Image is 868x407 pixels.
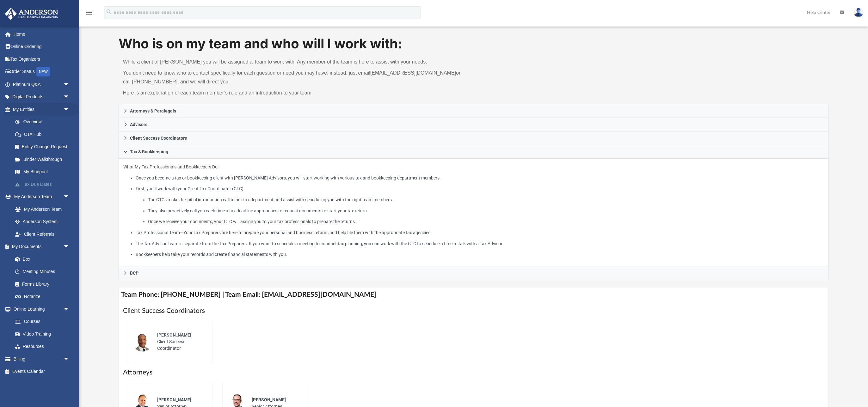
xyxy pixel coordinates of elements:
[63,91,76,104] span: arrow_drop_down
[9,278,73,290] a: Forms Library
[119,104,829,118] a: Attorneys & Paralegals
[119,266,829,280] a: BCP
[119,145,829,159] a: Tax & Bookkeeping
[63,240,76,253] span: arrow_drop_down
[148,218,824,226] li: Once we receive your documents, your CTC will assign you to your tax professionals to prepare the...
[157,397,191,402] span: [PERSON_NAME]
[130,136,187,140] span: Client Success Coordinators
[123,58,469,66] p: While a client of [PERSON_NAME] you will be assigned a Team to work with. Any member of the team ...
[123,69,469,86] p: You don’t need to know who to contact specifically for each question or need you may have; instea...
[136,229,824,237] li: Tax Professional Team—Your Tax Preparers are here to prepare your personal and business returns a...
[136,174,824,182] li: Once you become a tax or bookkeeping client with [PERSON_NAME] Advisors, you will start working w...
[63,103,76,116] span: arrow_drop_down
[4,240,76,253] a: My Documentsarrow_drop_down
[3,8,60,20] img: Anderson Advisors Platinum Portal
[106,9,113,15] i: search
[4,353,79,365] a: Billingarrow_drop_down
[136,185,824,226] li: First, you’ll work with your Client Tax Coordinator (CTC)
[63,78,76,91] span: arrow_drop_down
[9,116,79,128] a: Overview
[252,397,286,402] span: [PERSON_NAME]
[9,315,76,328] a: Courses
[85,12,93,16] a: menu
[119,131,829,145] a: Client Success Coordinators
[4,65,79,78] a: Order StatusNEW
[4,365,79,378] a: Events Calendar
[9,153,79,166] a: Binder Walkthrough
[4,40,79,53] a: Online Ordering
[9,253,73,265] a: Box
[130,271,139,275] span: BCP
[148,207,824,215] li: They also proactively call you each time a tax deadline approaches to request documents to start ...
[123,306,824,315] h1: Client Success Coordinators
[119,34,829,53] h1: Who is on my team and who will I work with:
[123,88,469,97] p: Here is an explanation of each team member’s role and an introduction to your team.
[9,265,76,278] a: Meeting Minutes
[130,149,168,154] span: Tax & Bookkeeping
[123,368,824,377] h1: Attorneys
[4,303,76,315] a: Online Learningarrow_drop_down
[4,78,79,91] a: Platinum Q&Aarrow_drop_down
[153,327,208,356] div: Client Success Coordinator
[130,122,147,127] span: Advisors
[9,228,76,240] a: Client Referrals
[9,166,76,178] a: My Blueprint
[157,332,191,337] span: [PERSON_NAME]
[370,70,456,76] a: [EMAIL_ADDRESS][DOMAIN_NAME]
[119,118,829,131] a: Advisors
[85,9,93,16] i: menu
[9,328,73,340] a: Video Training
[4,103,79,116] a: My Entitiesarrow_drop_down
[36,67,50,76] div: NEW
[63,353,76,366] span: arrow_drop_down
[136,240,824,248] li: The Tax Advisor Team is separate from the Tax Preparers. If you want to schedule a meeting to con...
[136,251,824,258] li: Bookkeepers help take your records and create financial statements with you.
[4,191,76,203] a: My Anderson Teamarrow_drop_down
[9,290,76,303] a: Notarize
[9,141,79,153] a: Entity Change Request
[4,91,79,103] a: Digital Productsarrow_drop_down
[123,163,824,258] p: What My Tax Professionals and Bookkeepers Do:
[63,191,76,203] span: arrow_drop_down
[9,216,76,228] a: Anderson System
[148,196,824,204] li: The CTCs make the initial introduction call to our tax department and assist with scheduling you ...
[854,8,863,17] img: User Pic
[130,109,176,113] span: Attorneys & Paralegals
[4,28,79,40] a: Home
[9,178,79,191] a: Tax Due Dates
[9,128,79,141] a: CTA Hub
[119,288,829,302] h4: Team Phone: [PHONE_NUMBER] | Team Email: [EMAIL_ADDRESS][DOMAIN_NAME]
[9,340,76,353] a: Resources
[63,303,76,316] span: arrow_drop_down
[9,203,73,216] a: My Anderson Team
[132,331,153,352] img: thumbnail
[119,159,829,267] div: Tax & Bookkeeping
[4,53,79,65] a: Tax Organizers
